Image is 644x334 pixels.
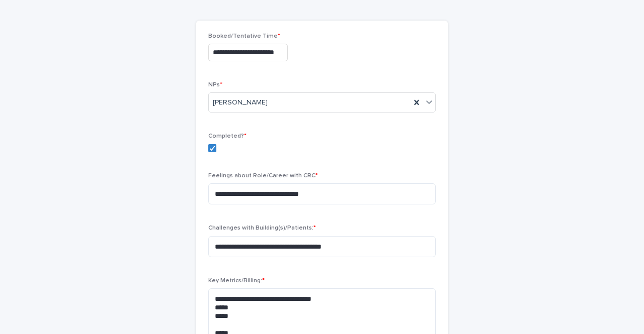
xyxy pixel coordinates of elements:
[213,97,268,108] span: [PERSON_NAME]
[208,82,222,88] span: NPs
[208,33,280,39] span: Booked/Tentative Time
[208,225,316,231] span: Challenges with Building(s)/Patients:
[208,278,265,284] span: Key Metrics/Billing:
[208,133,247,139] span: Completed?
[208,173,318,179] span: Feelings about Role/Career with CRC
